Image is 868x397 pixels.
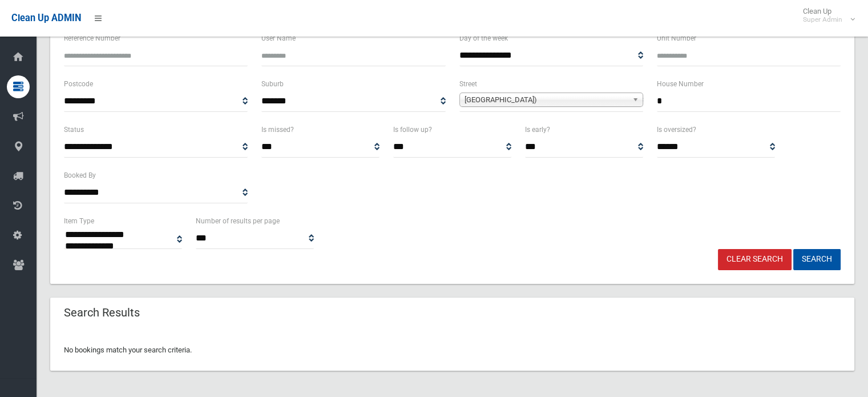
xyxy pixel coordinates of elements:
[459,78,477,90] label: Street
[261,123,294,136] label: Is missed?
[261,32,296,45] label: User Name
[64,215,94,227] label: Item Type
[459,32,508,45] label: Day of the week
[797,7,854,24] span: Clean Up
[793,249,841,270] button: Search
[50,302,154,324] header: Search Results
[11,13,81,23] span: Clean Up ADMIN
[261,78,284,90] label: Suburb
[525,123,550,136] label: Is early?
[64,78,93,90] label: Postcode
[64,169,96,182] label: Booked By
[64,123,84,136] label: Status
[803,15,842,24] small: Super Admin
[465,93,628,107] span: [GEOGRAPHIC_DATA])
[657,32,696,45] label: Unit Number
[64,32,120,45] label: Reference Number
[50,330,854,371] div: No bookings match your search criteria.
[657,123,696,136] label: Is oversized?
[393,123,432,136] label: Is follow up?
[718,249,792,270] a: Clear Search
[196,215,280,227] label: Number of results per page
[657,78,704,90] label: House Number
